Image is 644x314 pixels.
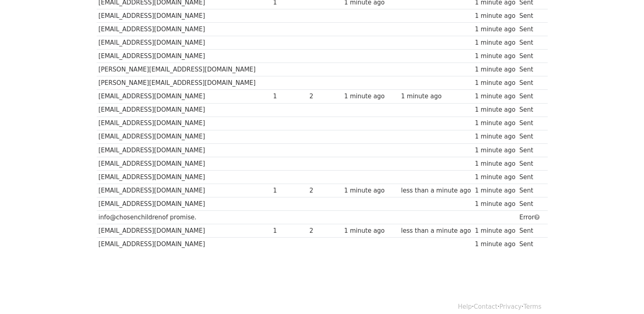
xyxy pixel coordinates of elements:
td: [EMAIL_ADDRESS][DOMAIN_NAME] [97,197,271,211]
td: Sent [517,90,543,103]
td: Sent [517,184,543,197]
a: Terms [523,303,541,310]
div: 1 minute ago [401,92,471,101]
td: [EMAIL_ADDRESS][DOMAIN_NAME] [97,90,271,103]
td: [EMAIL_ADDRESS][DOMAIN_NAME] [97,170,271,184]
div: less than a minute ago [401,226,471,236]
td: info@chosenchildrenof promise. [97,211,271,224]
div: 1 minute ago [475,132,516,141]
td: [EMAIL_ADDRESS][DOMAIN_NAME] [97,143,271,157]
div: 1 minute ago [475,11,516,21]
td: Sent [517,63,543,76]
td: Sent [517,197,543,211]
td: [EMAIL_ADDRESS][DOMAIN_NAME] [97,103,271,117]
td: Sent [517,117,543,130]
td: [EMAIL_ADDRESS][DOMAIN_NAME] [97,184,271,197]
div: 1 minute ago [475,92,516,101]
div: 1 minute ago [475,52,516,61]
div: 1 minute ago [475,173,516,182]
div: 1 [273,186,306,195]
div: 1 minute ago [475,199,516,209]
td: Sent [517,224,543,238]
div: 1 minute ago [475,186,516,195]
div: 1 minute ago [475,65,516,74]
iframe: Chat Widget [603,275,644,314]
td: [EMAIL_ADDRESS][DOMAIN_NAME] [97,238,271,251]
a: Contact [474,303,497,310]
td: [EMAIL_ADDRESS][DOMAIN_NAME] [97,130,271,143]
td: Sent [517,170,543,184]
a: Help [458,303,472,310]
div: 1 minute ago [344,186,397,195]
td: [EMAIL_ADDRESS][DOMAIN_NAME] [97,157,271,170]
td: Sent [517,157,543,170]
a: Privacy [499,303,521,310]
td: [EMAIL_ADDRESS][DOMAIN_NAME] [97,50,271,63]
div: 2 [310,92,340,101]
td: [EMAIL_ADDRESS][DOMAIN_NAME] [97,9,271,22]
td: Sent [517,130,543,143]
td: Sent [517,103,543,117]
div: 1 [273,92,306,101]
div: 1 minute ago [475,146,516,155]
td: [EMAIL_ADDRESS][DOMAIN_NAME] [97,36,271,50]
div: 1 minute ago [475,240,516,249]
td: Sent [517,50,543,63]
td: Sent [517,143,543,157]
td: Sent [517,22,543,36]
td: [PERSON_NAME][EMAIL_ADDRESS][DOMAIN_NAME] [97,63,271,76]
div: 1 minute ago [475,226,516,236]
div: 1 minute ago [344,92,397,101]
td: [PERSON_NAME][EMAIL_ADDRESS][DOMAIN_NAME] [97,76,271,90]
div: 2 [310,186,340,195]
div: less than a minute ago [401,186,471,195]
td: Sent [517,9,543,22]
td: Sent [517,238,543,251]
div: 1 minute ago [475,25,516,34]
td: [EMAIL_ADDRESS][DOMAIN_NAME] [97,117,271,130]
div: 1 minute ago [475,38,516,48]
td: [EMAIL_ADDRESS][DOMAIN_NAME] [97,22,271,36]
div: 1 minute ago [475,78,516,88]
td: Sent [517,36,543,50]
td: Error [517,211,543,224]
div: 1 minute ago [475,119,516,128]
td: [EMAIL_ADDRESS][DOMAIN_NAME] [97,224,271,238]
div: 1 minute ago [475,159,516,169]
div: 1 [273,226,306,236]
div: 2 [310,226,340,236]
div: 1 minute ago [344,226,397,236]
div: 1 minute ago [475,105,516,115]
td: Sent [517,76,543,90]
